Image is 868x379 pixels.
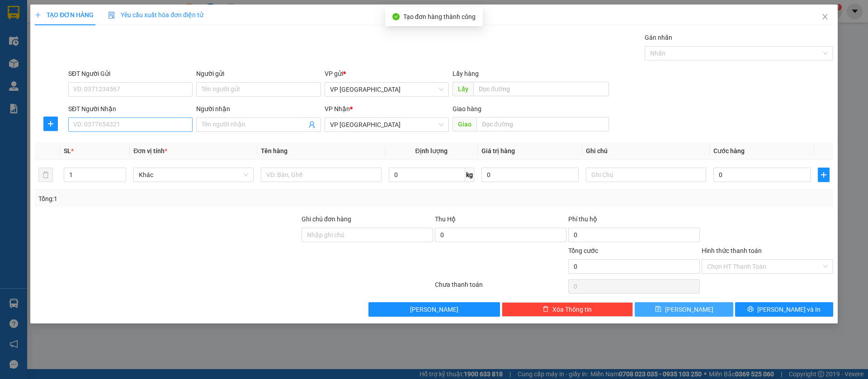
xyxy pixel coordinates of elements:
span: VP Lộc Ninh [330,118,443,131]
div: Người gửi [196,69,321,79]
span: plus [44,120,57,127]
div: SĐT Người Gửi [68,69,193,79]
span: Khác [139,168,248,182]
button: save[PERSON_NAME] [635,302,733,317]
div: Phí thu hộ [568,214,700,228]
input: VD: Bàn, Ghế [261,168,381,182]
span: save [655,306,661,313]
span: Đơn vị tính [133,147,167,154]
span: VP Sài Gòn [330,83,443,96]
span: SL [64,147,71,154]
button: [PERSON_NAME] [368,302,500,317]
span: Giao hàng [453,105,481,112]
input: Ghi Chú [586,168,706,182]
input: 0 [481,168,579,182]
div: SĐT Người Nhận [68,104,193,114]
button: printer[PERSON_NAME] và In [735,302,833,317]
button: Close [812,5,838,30]
span: Thu Hộ [435,215,456,223]
span: [PERSON_NAME] và In [757,304,821,314]
span: Yêu cầu xuất hóa đơn điện tử [108,11,203,19]
span: VP Nhận [325,105,350,112]
span: Cước hàng [713,147,745,154]
span: Định lượng [415,147,448,154]
span: [PERSON_NAME] [410,304,458,314]
span: Lấy hàng [453,70,479,77]
div: VP gửi [325,69,449,79]
div: Tổng: 1 [38,194,335,204]
input: Dọc đường [473,82,609,96]
span: Tên hàng [261,147,288,154]
span: check-circle [392,13,400,20]
button: delete [38,168,53,182]
th: Ghi chú [582,142,710,160]
input: Dọc đường [476,117,609,131]
img: icon [108,12,115,19]
input: Ghi chú đơn hàng [302,228,433,242]
button: deleteXóa Thông tin [502,302,633,317]
span: plus [818,171,829,178]
span: TẠO ĐƠN HÀNG [35,11,94,19]
label: Hình thức thanh toán [702,247,762,254]
span: Tổng cước [568,247,598,254]
label: Ghi chú đơn hàng [302,215,351,223]
span: plus [35,12,41,18]
span: printer [747,306,754,313]
span: delete [542,306,549,313]
div: Chưa thanh toán [434,280,567,295]
span: Lấy [453,82,473,96]
span: Tạo đơn hàng thành công [403,13,476,20]
span: [PERSON_NAME] [665,304,713,314]
button: plus [818,168,830,182]
label: Gán nhãn [645,34,672,41]
span: close [821,13,829,20]
button: plus [43,117,58,131]
span: kg [465,168,474,182]
span: user-add [308,121,316,128]
span: Giá trị hàng [481,147,515,154]
span: Giao [453,117,476,131]
span: Xóa Thông tin [552,304,592,314]
div: Người nhận [196,104,321,114]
